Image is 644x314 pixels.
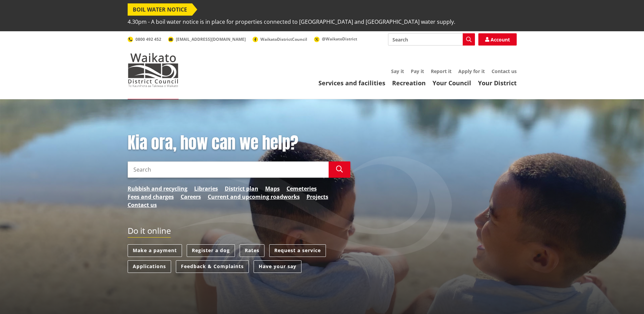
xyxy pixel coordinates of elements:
[128,133,350,153] h1: Kia ora, how can we help?
[194,185,218,193] a: Libraries
[287,185,317,193] a: Cemeteries
[265,185,280,193] a: Maps
[254,260,301,273] a: Have your say
[392,79,426,87] a: Recreation
[225,185,258,193] a: District plan
[128,36,161,42] a: 0800 492 452
[240,244,264,257] a: Rates
[478,79,517,87] a: Your District
[318,79,385,87] a: Services and facilities
[128,161,329,178] input: Search input
[168,36,246,42] a: [EMAIL_ADDRESS][DOMAIN_NAME]
[431,68,452,74] a: Report it
[187,244,235,257] a: Register a dog
[458,68,485,74] a: Apply for it
[260,36,307,42] span: WaikatoDistrictCouncil
[128,193,174,201] a: Fees and charges
[135,36,161,42] span: 0800 492 452
[128,3,192,16] span: BOIL WATER NOTICE
[128,226,171,238] h2: Do it online
[322,36,357,42] span: @WaikatoDistrict
[388,33,475,46] input: Search input
[314,36,357,42] a: @WaikatoDistrict
[208,193,300,201] a: Current and upcoming roadworks
[128,185,187,193] a: Rubbish and recycling
[128,53,179,87] img: Waikato District Council - Te Kaunihera aa Takiwaa o Waikato
[269,244,326,257] a: Request a service
[492,68,517,74] a: Contact us
[433,79,471,87] a: Your Council
[128,260,171,273] a: Applications
[128,201,157,209] a: Contact us
[478,33,517,46] a: Account
[391,68,404,74] a: Say it
[411,68,424,74] a: Pay it
[128,244,182,257] a: Make a payment
[181,193,201,201] a: Careers
[307,193,328,201] a: Projects
[176,260,249,273] a: Feedback & Complaints
[253,36,307,42] a: WaikatoDistrictCouncil
[128,16,455,28] span: 4.30pm - A boil water notice is in place for properties connected to [GEOGRAPHIC_DATA] and [GEOGR...
[176,36,246,42] span: [EMAIL_ADDRESS][DOMAIN_NAME]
